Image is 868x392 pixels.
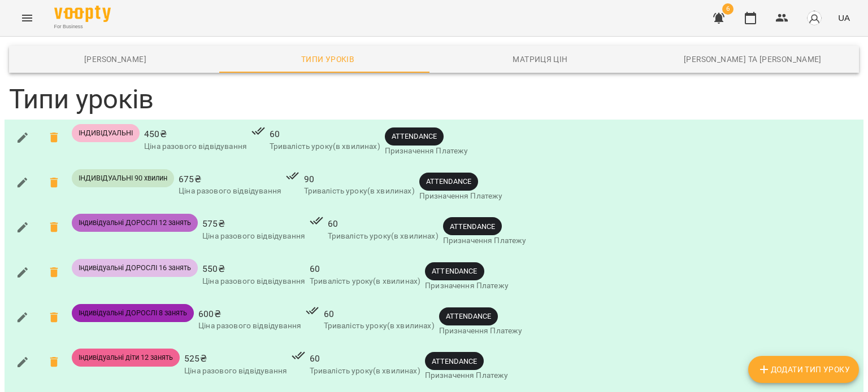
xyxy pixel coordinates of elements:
p: Ціна разового відвідування [184,365,287,377]
p: Призначення Платежу [443,235,527,246]
span: Індивідуальні ДОРОСЛІ 16 занять [72,263,198,273]
p: Ціна разового відвідування [198,320,301,332]
span: Індивідуальні діти 12 занять [72,353,180,363]
button: Додати Тип Уроку [748,356,859,383]
span: Типи уроків [228,52,427,66]
p: Призначення Платежу [425,370,509,381]
span: Індивідуальні ДОРОСЛІ 8 занять [72,308,194,318]
span: 60 [328,217,439,231]
span: ATTENDANCE [419,176,478,187]
p: Призначення Платежу [419,191,503,202]
span: ATTENDANCE [425,356,484,367]
p: Призначення Платежу [439,325,523,337]
span: Ви впевнені що хочите видалити Індивідуальні ДОРОСЛІ 12 занять? [41,214,68,241]
span: ATTENDANCE [443,221,502,232]
button: UA [834,7,854,28]
span: Ви впевнені що хочите видалити Індивідуальні ДОРОСЛІ 16 занять? [41,259,68,286]
span: [PERSON_NAME] та [PERSON_NAME] [653,52,852,66]
span: UA [838,12,850,24]
img: avatar_s.png [806,10,822,26]
h3: Типи уроків [9,84,859,115]
span: 600 ₴ [198,307,301,321]
img: Voopty Logo [54,6,111,22]
span: Матриця цін [441,52,640,66]
p: Ціна разового відвідування [202,231,305,242]
span: 6 [722,3,734,15]
span: 450 ₴ [144,127,247,141]
span: 675 ₴ [179,173,281,186]
span: Ви впевнені що хочите видалити ІНДИВІДУАЛЬНІ 90 хвилин? [41,169,68,196]
span: ІНДИВІДУАЛЬНІ 90 хвилин [72,173,174,183]
span: Ви впевнені що хочите видалити Індивідуальні діти 12 занять? [41,349,68,376]
span: For Business [54,23,111,30]
p: Тривалість уроку(в хвилинах) [310,365,420,377]
p: Ціна разового відвідування [202,276,305,287]
span: ATTENDANCE [439,311,498,321]
button: Menu [14,5,41,32]
span: Ви впевнені що хочите видалити ІНДИВІДУАЛЬНІ? [41,124,68,151]
span: 60 [310,352,420,365]
p: Призначення Платежу [385,146,468,157]
p: Тривалість уроку(в хвилинах) [310,276,420,287]
span: 60 [270,127,380,141]
span: Ви впевнені що хочите видалити Індивідуальні ДОРОСЛІ 8 занять? [41,304,68,331]
span: ATTENDANCE [425,266,484,276]
span: 525 ₴ [184,352,287,365]
span: 90 [304,173,415,186]
p: Тривалість уроку(в хвилинах) [304,186,415,197]
span: 575 ₴ [202,217,305,231]
span: [PERSON_NAME] [16,52,215,66]
span: 60 [324,307,435,321]
p: Ціна разового відвідування [179,186,281,197]
span: 550 ₴ [202,262,305,276]
p: Ціна разового відвідування [144,141,247,152]
p: Тривалість уроку(в хвилинах) [324,320,435,332]
span: 60 [310,262,420,276]
span: Додати Тип Уроку [757,363,850,376]
span: ІНДИВІДУАЛЬНІ [72,128,140,138]
span: ATTENDANCE [385,131,444,142]
p: Тривалість уроку(в хвилинах) [328,231,439,242]
p: Призначення Платежу [425,280,509,292]
span: Індивідуальні ДОРОСЛІ 12 занять [72,218,198,228]
p: Тривалість уроку(в хвилинах) [270,141,380,152]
